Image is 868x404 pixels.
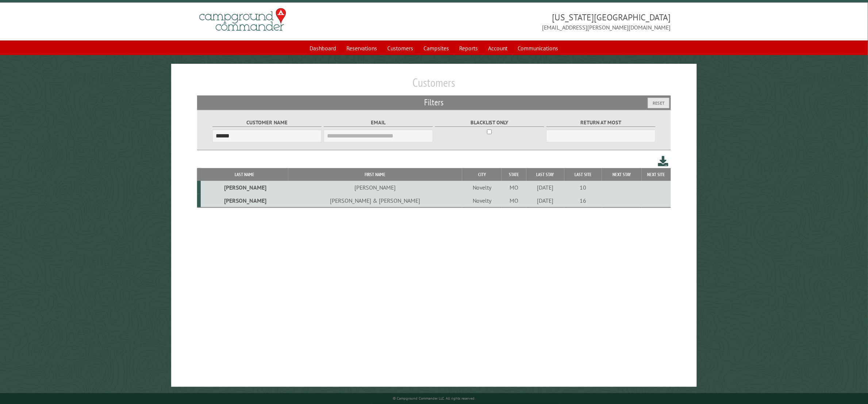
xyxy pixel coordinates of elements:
[393,396,475,401] small: © Campground Commander LLC. All rights reserved.
[201,168,288,181] th: Last Name
[462,181,502,194] td: Novelty
[434,11,671,32] span: [US_STATE][GEOGRAPHIC_DATA] [EMAIL_ADDRESS][PERSON_NAME][DOMAIN_NAME]
[288,181,462,194] td: [PERSON_NAME]
[564,194,602,207] td: 16
[514,41,563,55] a: Communications
[526,168,565,181] th: Last Stay
[197,96,671,109] h2: Filters
[288,194,462,207] td: [PERSON_NAME] & [PERSON_NAME]
[462,194,502,207] td: Novelty
[658,155,669,168] a: Download this customer list (.csv)
[527,184,563,191] div: [DATE]
[502,194,526,207] td: MO
[564,181,602,194] td: 10
[324,119,433,127] label: Email
[502,168,526,181] th: State
[648,98,669,108] button: Reset
[201,181,288,194] td: [PERSON_NAME]
[288,168,462,181] th: First Name
[306,41,341,55] a: Dashboard
[455,41,483,55] a: Reports
[383,41,418,55] a: Customers
[462,168,502,181] th: City
[342,41,382,55] a: Reservations
[546,119,656,127] label: Return at most
[564,168,602,181] th: Last Site
[435,119,544,127] label: Blacklist only
[502,181,526,194] td: MO
[484,41,512,55] a: Account
[197,5,288,34] img: Campground Commander
[602,168,642,181] th: Next Stay
[212,119,322,127] label: Customer Name
[419,41,454,55] a: Campsites
[197,75,671,96] h1: Customers
[527,197,563,204] div: [DATE]
[201,194,288,207] td: [PERSON_NAME]
[642,168,671,181] th: Next Site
